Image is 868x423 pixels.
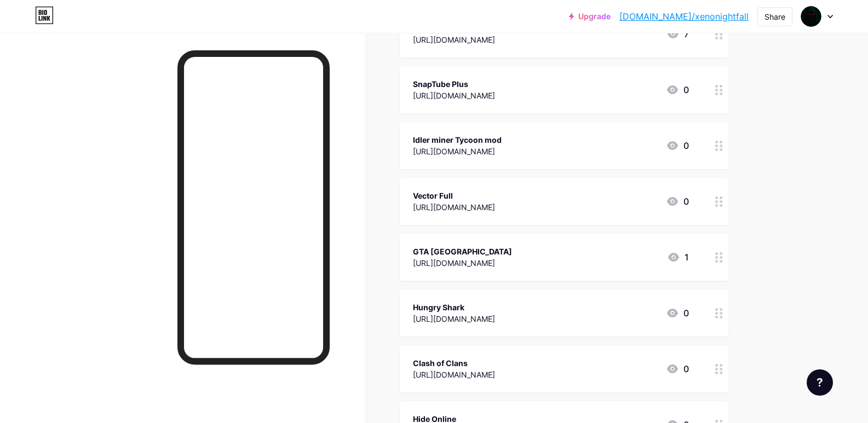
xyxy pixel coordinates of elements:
[413,357,495,369] div: Clash of Clans
[666,83,689,96] div: 0
[413,246,512,257] div: GTA [GEOGRAPHIC_DATA]
[413,302,495,313] div: Hungry Shark
[619,10,749,23] a: [DOMAIN_NAME]/xenonightfall
[413,134,502,146] div: Idler miner Tycoon mod
[666,306,689,320] div: 0
[666,139,689,152] div: 0
[413,78,495,90] div: SnapTube Plus
[413,201,495,213] div: [URL][DOMAIN_NAME]
[413,257,512,269] div: [URL][DOMAIN_NAME]
[413,146,502,157] div: [URL][DOMAIN_NAME]
[413,90,495,101] div: [URL][DOMAIN_NAME]
[801,6,821,27] img: xenonightfall
[666,27,689,40] div: 7
[666,362,689,375] div: 0
[569,12,611,21] a: Upgrade
[666,195,689,208] div: 0
[764,11,785,22] div: Share
[413,190,495,201] div: Vector Full
[413,313,495,325] div: [URL][DOMAIN_NAME]
[413,369,495,380] div: [URL][DOMAIN_NAME]
[413,34,495,45] div: [URL][DOMAIN_NAME]
[667,251,689,264] div: 1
